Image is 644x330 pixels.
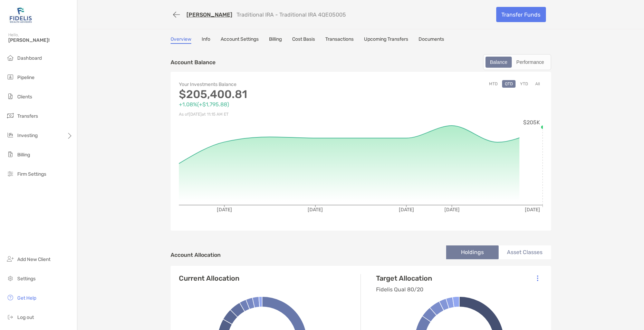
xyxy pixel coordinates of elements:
a: [PERSON_NAME] [186,11,232,18]
a: Transactions [325,36,354,44]
h4: Target Allocation [376,274,432,282]
p: $205,400.81 [179,90,361,99]
a: Documents [419,36,444,44]
img: billing icon [6,150,15,158]
span: [PERSON_NAME]! [8,37,73,43]
img: transfers icon [6,111,15,120]
span: Investing [17,133,38,138]
img: settings icon [6,274,15,282]
span: Billing [17,152,30,158]
p: Fidelis Qual 80/20 [376,285,432,294]
div: Performance [512,57,548,67]
span: Settings [17,276,36,282]
h4: Account Allocation [171,252,221,258]
button: QTD [502,80,516,88]
li: Asset Classes [499,245,551,259]
img: get-help icon [6,293,15,302]
img: pipeline icon [6,73,15,81]
a: Overview [171,36,191,44]
img: investing icon [6,131,15,139]
li: Holdings [446,245,499,259]
a: Cost Basis [292,36,315,44]
span: Transfers [17,113,38,119]
p: As of [DATE] at 11:15 AM ET [179,110,361,119]
img: dashboard icon [6,54,15,62]
img: firm-settings icon [6,169,15,178]
p: Account Balance [171,58,215,67]
tspan: [DATE] [217,207,232,213]
tspan: $205K [523,119,540,126]
span: Clients [17,94,32,100]
span: Dashboard [17,55,42,61]
a: Account Settings [221,36,259,44]
img: Zoe Logo [8,3,33,28]
a: Transfer Funds [496,7,546,22]
div: segmented control [483,54,551,70]
tspan: [DATE] [525,207,540,213]
tspan: [DATE] [444,207,459,213]
tspan: [DATE] [398,207,414,213]
img: Icon List Menu [537,275,538,281]
a: Info [202,36,210,44]
a: Upcoming Transfers [364,36,408,44]
span: Add New Client [17,256,50,262]
p: Traditional IRA - Traditional IRA 4QE05005 [237,11,346,18]
p: Your Investments Balance [179,80,361,89]
tspan: [DATE] [308,207,323,213]
img: logout icon [6,313,15,321]
a: Billing [269,36,282,44]
button: YTD [517,80,531,88]
span: Firm Settings [17,171,46,177]
button: All [532,80,543,88]
button: MTD [486,80,500,88]
h4: Current Allocation [179,274,239,282]
span: Log out [17,314,34,320]
p: +1.08% ( +$1,795.88 ) [179,100,361,109]
img: clients icon [6,92,15,100]
span: Pipeline [17,75,35,80]
span: Get Help [17,295,36,301]
div: Balance [486,57,511,67]
img: add_new_client icon [6,255,15,263]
